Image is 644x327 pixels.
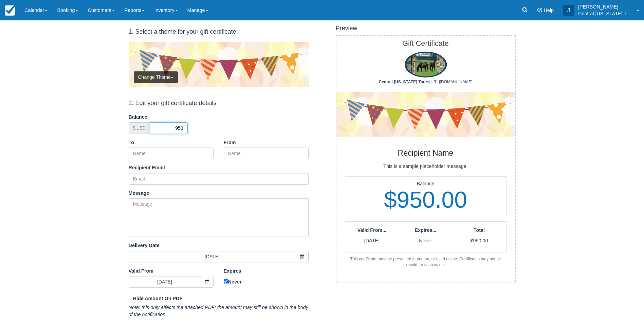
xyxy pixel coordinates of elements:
label: Recipient Email [129,164,165,171]
p: Central [US_STATE] Tours [578,10,632,17]
h2: Recipient Name [331,149,520,157]
input: Hide Amount On PDF [129,296,133,300]
label: Delivery Date [129,242,160,249]
p: $950.00 [452,237,506,244]
span: Help [544,7,554,13]
label: Hide Amount On PDF [129,294,309,302]
h4: 2. Edit your gift certificate details [129,100,309,107]
p: Never [399,237,452,244]
p: To [331,143,520,148]
label: To [129,139,146,146]
i: Help [537,8,542,13]
span: [URL][DOMAIN_NAME] [379,80,472,84]
input: Name [224,148,309,159]
input: Never [224,279,228,283]
button: Change Theme [134,71,178,83]
div: J [563,5,574,16]
strong: Expires... [415,227,436,233]
h4: Preview [336,25,357,32]
input: Email [129,173,309,185]
input: 0.00 [150,122,188,134]
div: This is a sample placeholder message. [336,158,515,177]
label: Message [129,190,149,197]
em: Note: this only affects the attached PDF; the amount may still be shown in the body of the notifi... [129,305,309,317]
img: checkfront-main-nav-mini-logo.png [5,5,15,16]
label: Balance [129,114,147,121]
strong: Total [474,227,485,233]
h4: 1. Select a theme for your gift certificate [129,29,309,35]
img: celebration.png [129,42,309,87]
small: $ USD [133,126,146,131]
h1: Gift Certificate [331,39,520,48]
p: [DATE] [345,237,399,244]
label: Valid From [129,268,154,275]
label: Never [224,278,309,286]
p: Balance [345,180,506,187]
input: Name [129,148,214,159]
label: Expires [224,268,241,275]
p: [PERSON_NAME] [578,3,632,10]
h1: $950.00 [345,187,506,212]
label: From [224,139,241,146]
strong: Valid From... [357,227,387,233]
strong: Central [US_STATE] Tours [379,80,429,84]
div: This certificate must be presented in person, or used online. Certificates may not be resold for ... [345,256,507,268]
img: logo [404,51,447,78]
img: celebration.png [336,92,515,137]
